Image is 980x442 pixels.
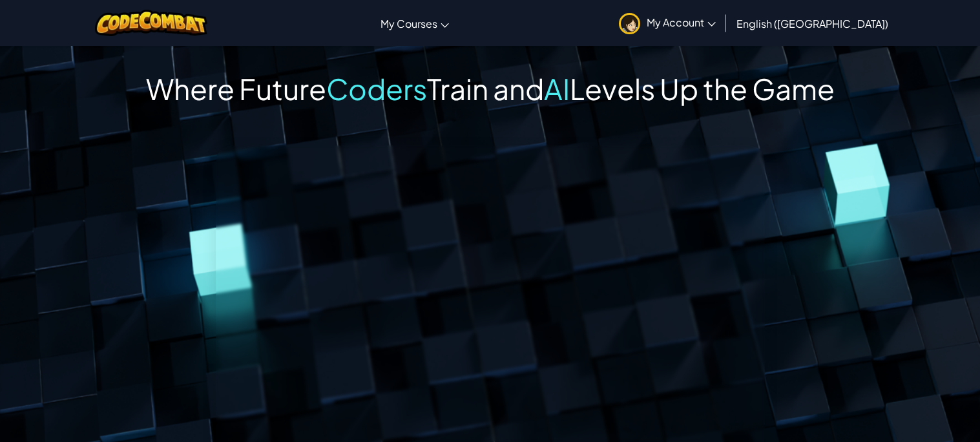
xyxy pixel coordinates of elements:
span: Coders [326,70,427,107]
span: Train and [427,70,544,107]
span: Levels Up the Game [570,70,835,107]
span: My Courses [381,17,437,30]
a: My Account [612,3,722,43]
span: AI [544,70,570,107]
span: My Account [647,16,716,29]
a: My Courses [374,6,455,41]
span: English ([GEOGRAPHIC_DATA]) [736,17,888,30]
span: Where Future [146,70,326,107]
a: English ([GEOGRAPHIC_DATA]) [730,6,895,41]
img: CodeCombat logo [95,10,208,36]
img: avatar [619,13,640,34]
